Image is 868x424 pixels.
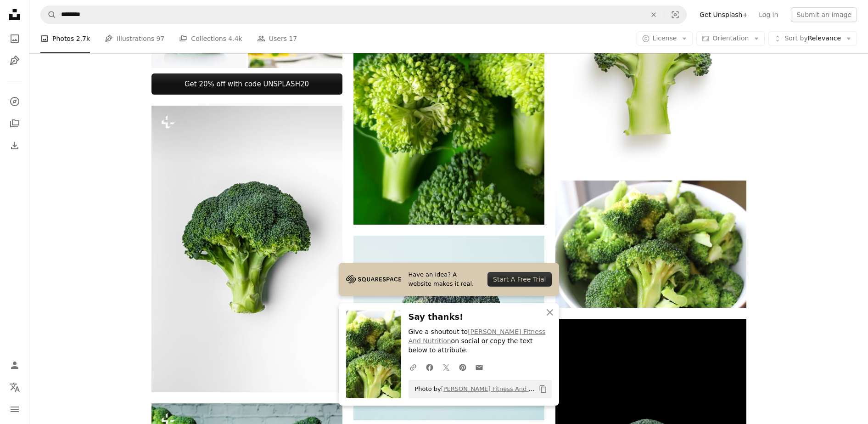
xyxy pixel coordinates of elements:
[454,358,471,376] a: Share on Pinterest
[409,328,546,345] a: [PERSON_NAME] Fitness And Nutrition
[644,6,664,23] button: Clear
[41,6,56,23] button: Search Unsplash
[6,114,24,133] a: Collections
[6,378,24,396] button: Language
[157,34,165,44] span: 97
[421,358,438,376] a: Share on Facebook
[6,356,24,374] a: Log in / Sign up
[696,31,765,46] button: Orientation
[6,92,24,111] a: Explore
[105,24,164,53] a: Illustrations 97
[441,385,555,392] a: [PERSON_NAME] Fitness And Nutrition
[151,244,342,253] a: A piece of broccoli on a white background
[289,34,297,44] span: 17
[694,7,753,22] a: Get Unsplash+
[409,270,481,288] span: Have an idea? A website makes it real.
[555,181,746,308] img: green broccoli on white ceramic plate
[409,311,552,324] h3: Say thanks!
[6,400,24,418] button: Menu
[555,69,746,78] a: green broccoli on white background
[784,34,807,42] span: Sort by
[471,358,487,376] a: Share over email
[555,240,746,248] a: green broccoli on white ceramic plate
[768,31,857,46] button: Sort byRelevance
[228,34,242,44] span: 4.4k
[6,136,24,155] a: Download History
[664,6,686,23] button: Visual search
[353,236,544,420] img: green broccoli
[653,34,677,42] span: License
[6,6,24,26] a: Home — Unsplash
[346,272,401,286] img: file-1705255347840-230a6ab5bca9image
[179,24,242,53] a: Collections 4.4k
[410,382,535,396] span: Photo by on
[151,106,342,392] img: A piece of broccoli on a white background
[339,263,559,296] a: Have an idea? A website makes it real.Start A Free Trial
[151,73,342,95] a: Get 20% off with code UNSPLASH20
[487,272,551,287] div: Start A Free Trial
[535,381,551,397] button: Copy to clipboard
[6,51,24,70] a: Illustrations
[257,24,297,53] a: Users 17
[712,34,749,42] span: Orientation
[40,6,687,24] form: Find visuals sitewide
[784,34,841,43] span: Relevance
[438,358,454,376] a: Share on Twitter
[6,29,24,48] a: Photos
[409,328,552,355] p: Give a shoutout to on social or copy the text below to attribute.
[353,93,544,101] a: green and white flower bouquet
[637,31,693,46] button: License
[753,7,784,22] a: Log in
[791,7,857,22] button: Submit an image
